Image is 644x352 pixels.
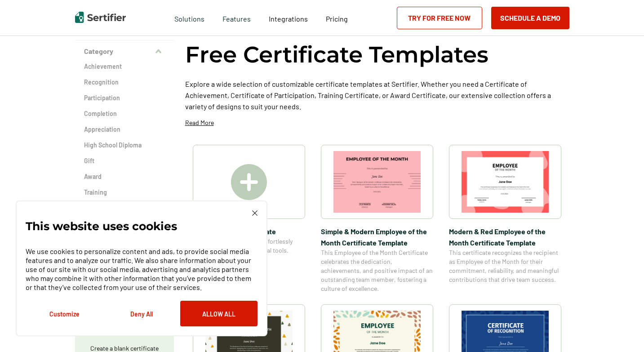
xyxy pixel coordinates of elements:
[321,248,433,293] span: This Employee of the Month Certificate celebrates the dedication, achievements, and positive impa...
[84,125,165,134] a: Appreciation
[333,151,421,213] img: Simple & Modern Employee of the Month Certificate Template
[269,12,308,23] a: Integrations
[75,62,174,220] div: Category
[75,40,174,62] button: Category
[180,301,258,326] button: Allow All
[449,248,561,284] span: This certificate recognizes the recipient as Employee of the Month for their commitment, reliabil...
[185,78,569,112] p: Explore a wide selection of customizable certificate templates at Sertifier. Whether you need a C...
[84,62,165,71] a: Achievement
[599,309,644,352] div: Виджет чата
[185,118,214,127] p: Read More
[491,7,569,29] button: Schedule a Demo
[222,12,251,23] span: Features
[103,301,180,326] button: Deny All
[185,40,489,69] h1: Free Certificate Templates
[231,164,267,200] img: Create A Blank Certificate
[84,156,165,165] a: Gift
[599,309,644,352] iframe: Chat Widget
[84,172,165,181] a: Award
[269,14,308,23] span: Integrations
[75,12,126,23] img: Sertifier | Digital Credentialing Platform
[26,247,258,292] p: We use cookies to personalize content and ads, to provide social media features and to analyze ou...
[84,141,165,150] a: High School Diploma
[321,226,433,248] span: Simple & Modern Employee of the Month Certificate Template
[84,109,165,118] a: Completion
[449,226,561,248] span: Modern & Red Employee of the Month Certificate Template
[462,151,549,213] img: Modern & Red Employee of the Month Certificate Template
[84,94,165,102] a: Participation
[26,301,103,326] button: Customize
[397,7,482,29] a: Try for Free Now
[252,210,258,216] img: Cookie Popup Close
[84,78,165,87] a: Recognition
[84,188,165,197] a: Training
[449,145,561,293] a: Modern & Red Employee of the Month Certificate TemplateModern & Red Employee of the Month Certifi...
[326,14,348,23] span: Pricing
[174,12,204,23] span: Solutions
[326,12,348,23] a: Pricing
[26,222,177,231] p: This website uses cookies
[321,145,433,293] a: Simple & Modern Employee of the Month Certificate TemplateSimple & Modern Employee of the Month C...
